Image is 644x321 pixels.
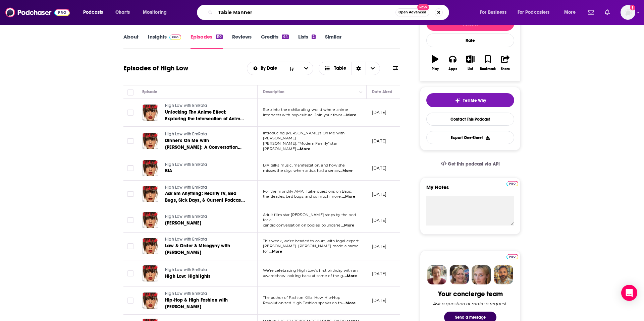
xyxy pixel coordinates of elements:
span: For Business [480,8,506,17]
button: Open AdvancedNew [395,8,429,16]
span: [PERSON_NAME]. “Modern Family” star [PERSON_NAME] [263,141,337,151]
a: High Low with EmRata [165,185,246,191]
span: High Low with EmRata [165,267,207,272]
span: Revolutionized High Fashion speaks on th [263,301,342,305]
a: [PERSON_NAME] [165,220,245,227]
span: Tell Me Why [463,98,486,103]
div: Rate [426,34,514,47]
a: Contact This Podcast [426,113,514,126]
span: BIA [165,168,172,174]
span: We’re celebrating High Low’s first birthday with an [263,268,358,273]
span: High Low: Highlights [165,273,210,279]
div: Ask a question or make a request. [433,301,507,306]
input: Search podcasts, credits, & more... [215,7,395,18]
button: tell me why sparkleTell Me Why [426,93,514,107]
a: High Low with EmRata [165,214,245,220]
span: More [564,8,576,17]
span: Unlocking The Anime Effect: Exploring the Intersection of Anime and Pop Culture [165,109,244,128]
a: High Low with EmRata [165,237,246,243]
div: Your concierge team [438,290,503,298]
span: High Low with EmRata [165,185,207,190]
div: Share [501,67,510,71]
span: By Date [261,66,279,71]
span: Toggle select row [127,243,133,249]
span: New [417,4,429,10]
span: candid conversation on bodies, boundarie [263,223,340,228]
a: Similar [325,34,341,49]
div: 2 [312,35,316,39]
a: Lists2 [298,34,316,49]
a: Show notifications dropdown [602,7,612,18]
span: Dinner's On Me with [PERSON_NAME]: A Conversation with [PERSON_NAME] [165,138,241,157]
div: Date Aired [372,88,392,96]
button: List [462,51,479,75]
span: Get this podcast via API [448,161,500,167]
img: Podchaser - Follow, Share and Rate Podcasts [5,6,70,19]
button: Show profile menu [621,5,635,20]
span: Toggle select row [127,138,133,144]
div: Description [263,88,284,96]
span: Introducing [PERSON_NAME]’s On Me with [PERSON_NAME] [263,131,345,141]
a: Episodes110 [191,34,223,49]
span: Open Advanced [398,11,426,14]
span: This week, we’re headed to court, with legal expert [263,239,359,243]
button: Sort Direction [285,62,299,75]
a: About [123,34,139,49]
button: open menu [513,7,559,18]
span: High Low with EmRata [165,103,207,108]
a: High Low with EmRata [165,291,246,297]
button: Column Actions [357,88,365,96]
img: User Profile [621,5,635,20]
div: Sort Direction [352,62,366,75]
span: For Podcasters [518,8,550,17]
span: Table [334,66,346,71]
button: open menu [138,7,175,18]
a: Pro website [506,180,518,186]
button: Bookmark [479,51,496,75]
span: Toggle select row [127,217,133,223]
div: Play [432,67,439,71]
a: BIA [165,168,245,174]
img: Barbara Profile [449,265,469,284]
a: Pro website [506,253,518,259]
span: Ask Em Anything: Reality TV, Bed Bugs, Sick Days, & Current Podcast Status [165,191,245,210]
span: [PERSON_NAME] [165,220,201,226]
button: Play [426,51,444,75]
img: Podchaser Pro [169,35,181,40]
span: award show looking back at some of the g [263,273,343,278]
div: 110 [216,35,223,39]
button: Choose View [319,62,380,75]
img: Jon Profile [494,265,513,284]
a: Reviews [232,34,252,49]
span: High Low with EmRata [165,214,207,219]
span: Toggle select row [127,270,133,276]
p: [DATE] [372,138,386,144]
img: Podchaser Pro [506,254,518,259]
span: [PERSON_NAME]. [PERSON_NAME] made a name for [263,244,359,254]
button: Share [497,51,514,75]
a: High Low with EmRata [165,131,246,137]
span: BIA talks music, manifestation, and how she [263,163,345,168]
span: Charts [115,8,130,17]
p: [DATE] [372,298,386,303]
a: Credits44 [261,34,288,49]
span: Law & Order & Misogyny with [PERSON_NAME] [165,243,230,255]
img: tell me why sparkle [455,98,460,103]
span: High Low with EmRata [165,162,207,167]
a: Law & Order & Misogyny with [PERSON_NAME] [165,243,246,256]
span: Toggle select row [127,110,133,116]
div: Bookmark [480,67,496,71]
div: Episode [142,88,157,96]
div: 44 [282,35,288,39]
span: ...More [343,273,357,279]
p: [DATE] [372,110,386,115]
button: Export One-Sheet [426,131,514,144]
span: High Low with EmRata [165,237,207,242]
button: open menu [475,7,515,18]
span: Toggle select row [127,165,133,171]
a: Hip-Hop & High Fashion with [PERSON_NAME] [165,297,246,310]
span: ...More [269,249,282,254]
h1: Episodes of High Low [123,64,188,72]
div: Apps [448,67,457,71]
span: Toggle select row [127,298,133,304]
